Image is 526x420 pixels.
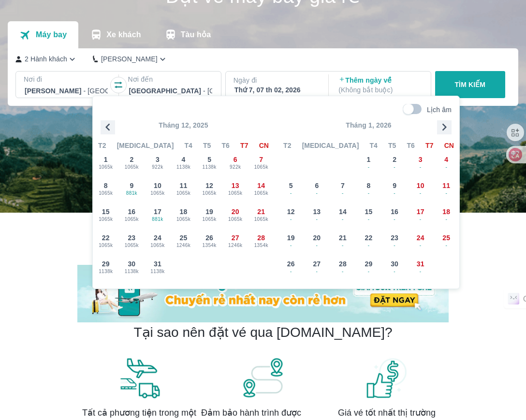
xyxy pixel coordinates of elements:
[119,176,145,203] button: 9881k
[433,150,459,176] button: 4-
[417,207,424,217] span: 17
[222,150,248,176] button: 6922k
[117,357,161,399] img: banner
[223,189,248,197] span: 1065k
[365,233,373,243] span: 22
[433,229,459,255] button: 25-
[145,163,170,171] span: 922k
[435,71,505,98] button: TÌM KIẾM
[171,242,196,249] span: 1246k
[82,407,196,419] span: Tất cả phương tiện trong một
[381,150,408,176] button: 2-
[305,189,330,197] span: -
[259,141,269,150] span: CN
[408,203,434,229] button: 17-
[278,216,304,223] span: -
[382,242,407,249] span: -
[93,255,119,281] button: 291138k
[278,255,304,281] button: 26-
[356,150,382,176] button: 1-
[287,207,295,217] span: 12
[330,268,355,275] span: -
[427,105,452,115] p: Lịch âm
[248,150,274,176] button: 71065k
[171,229,197,255] button: 251246k
[104,155,108,164] span: 1
[182,155,186,164] span: 4
[130,155,133,164] span: 2
[330,255,356,281] button: 28-
[234,155,237,164] span: 6
[287,233,295,243] span: 19
[315,181,319,190] span: 6
[356,268,381,275] span: -
[408,242,433,249] span: -
[417,233,424,243] span: 24
[104,181,108,190] span: 8
[381,203,408,229] button: 16-
[434,189,459,197] span: -
[102,207,110,217] span: 15
[339,207,347,217] span: 14
[419,155,423,164] span: 3
[278,229,304,255] button: 19-
[330,216,355,223] span: -
[15,54,77,64] button: 2 Hành khách
[444,155,448,164] span: 4
[381,176,408,203] button: 9-
[205,233,213,243] span: 26
[145,189,170,197] span: 1065k
[232,207,239,217] span: 20
[24,74,109,84] p: Nơi đi
[197,242,222,249] span: 1354k
[442,233,450,243] span: 25
[93,176,119,203] button: 81065k
[259,155,263,164] span: 7
[365,207,373,217] span: 15
[330,189,355,197] span: -
[278,203,304,229] button: 12-
[408,189,433,197] span: -
[36,30,67,40] p: Máy bay
[98,141,106,150] span: T2
[197,163,222,171] span: 1138k
[207,155,211,164] span: 5
[257,233,265,243] span: 28
[25,54,67,64] p: 2 Hành khách
[133,324,392,341] h2: Tại sao nên đặt vé qua [DOMAIN_NAME]?
[180,233,188,243] span: 25
[77,265,449,322] img: banner-home
[305,242,330,249] span: -
[367,181,371,190] span: 8
[391,207,398,217] span: 16
[180,181,188,190] span: 11
[196,150,222,176] button: 51138k
[434,242,459,249] span: -
[278,242,304,249] span: -
[356,176,382,203] button: 8-
[128,207,135,217] span: 16
[145,176,171,203] button: 101065k
[313,233,321,243] span: 20
[382,216,407,223] span: -
[305,216,330,223] span: -
[93,150,119,176] button: 11065k
[205,207,213,217] span: 19
[77,228,449,246] h2: Chương trình giảm giá
[330,242,355,249] span: -
[145,150,171,176] button: 3922k
[341,181,345,190] span: 7
[339,233,347,243] span: 21
[156,155,160,164] span: 3
[248,176,274,203] button: 141065k
[381,255,408,281] button: 30-
[232,181,239,190] span: 13
[257,181,265,190] span: 14
[203,141,211,150] span: T5
[93,120,274,130] p: Tháng 12, 2025
[154,233,161,243] span: 24
[205,181,213,190] span: 12
[145,203,171,229] button: 17881k
[128,259,135,269] span: 30
[330,203,356,229] button: 14-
